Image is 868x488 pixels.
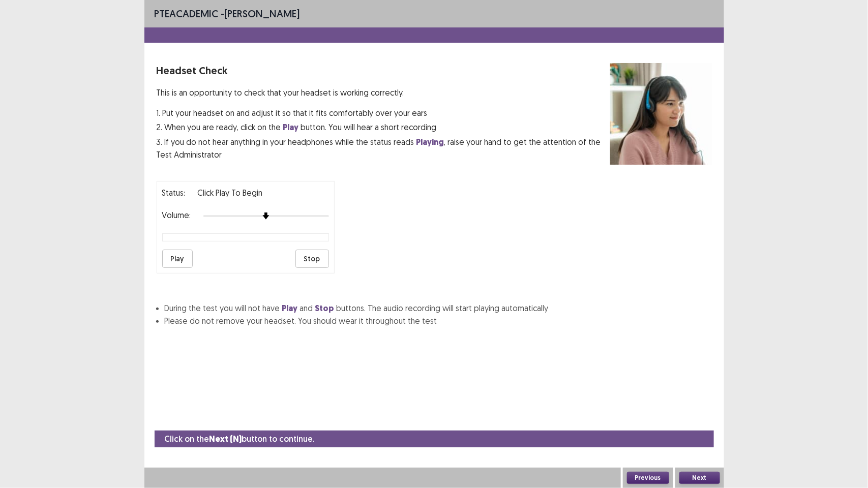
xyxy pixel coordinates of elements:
p: 2. When you are ready, click on the button. You will hear a short recording [157,121,610,134]
strong: Play [283,122,299,133]
li: Please do not remove your headset. You should wear it throughout the test [165,315,712,327]
p: 1. Put your headset on and adjust it so that it fits comfortably over your ears [157,107,610,119]
button: Next [679,472,720,484]
p: 3. If you do not hear anything in your headphones while the status reads , raise your hand to get... [157,136,610,161]
strong: Next (N) [209,434,242,444]
p: - [PERSON_NAME] [155,6,300,21]
button: Play [162,250,193,268]
span: PTE academic [155,7,219,20]
img: arrow-thumb [262,212,270,220]
p: Click on the button to continue. [165,433,315,445]
strong: Play [282,303,298,314]
button: Stop [295,250,329,268]
p: Headset Check [157,63,610,78]
p: Volume: [162,209,191,221]
p: Status: [162,187,186,199]
li: During the test you will not have and buttons. The audio recording will start playing automatically [165,302,712,315]
strong: Playing [416,137,444,147]
strong: Stop [315,303,335,314]
img: headset test [610,63,712,165]
p: Click Play to Begin [198,187,263,199]
p: This is an opportunity to check that your headset is working correctly. [157,86,610,99]
button: Previous [627,472,669,484]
